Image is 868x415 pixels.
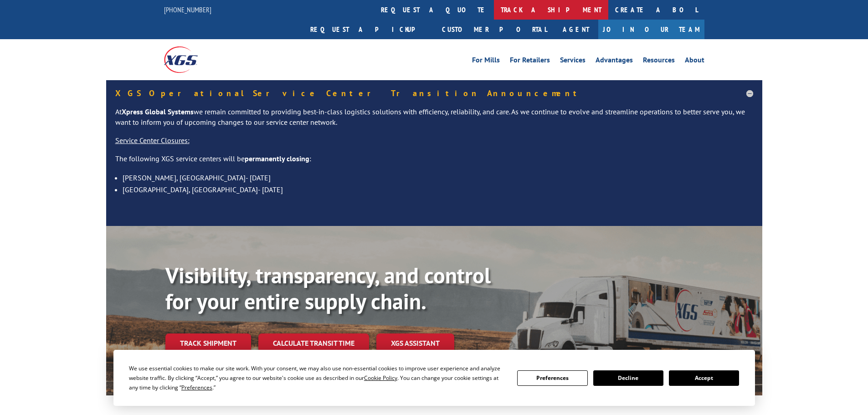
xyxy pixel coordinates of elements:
[303,20,435,39] a: Request a pickup
[685,56,704,67] a: About
[364,374,397,382] span: Cookie Policy
[596,56,633,67] a: Advantages
[164,5,211,14] a: [PHONE_NUMBER]
[593,370,663,386] button: Decline
[123,184,753,195] li: [GEOGRAPHIC_DATA], [GEOGRAPHIC_DATA]- [DATE]
[115,136,190,145] u: Service Center Closures:
[472,56,500,67] a: For Mills
[510,56,550,67] a: For Retailers
[435,20,554,39] a: Customer Portal
[669,370,739,386] button: Accept
[643,56,675,67] a: Resources
[115,89,753,97] h5: XGS Operational Service Center Transition Announcement
[598,20,704,39] a: Join Our Team
[123,172,753,184] li: [PERSON_NAME], [GEOGRAPHIC_DATA]- [DATE]
[165,261,491,316] b: Visibility, transparency, and control for your entire supply chain.
[517,370,587,386] button: Preferences
[376,333,454,353] a: XGS ASSISTANT
[181,384,212,391] span: Preferences
[560,56,586,67] a: Services
[115,107,753,136] p: At we remain committed to providing best-in-class logistics solutions with efficiency, reliabilit...
[113,350,755,406] div: Cookie Consent Prompt
[129,364,506,392] div: We use essential cookies to make our site work. With your consent, we may also use non-essential ...
[245,154,309,163] strong: permanently closing
[258,333,369,353] a: Calculate transit time
[165,333,251,353] a: Track shipment
[122,107,194,116] strong: Xpress Global Systems
[115,154,753,172] p: The following XGS service centers will be :
[554,20,598,39] a: Agent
